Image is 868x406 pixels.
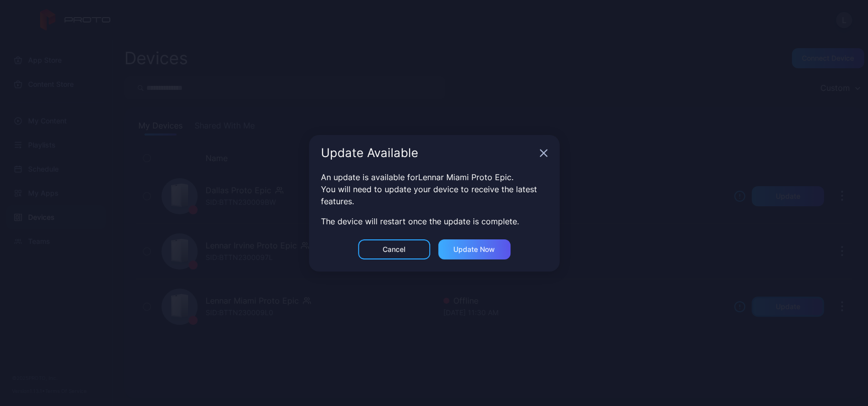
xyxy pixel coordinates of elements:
div: Update now [453,245,495,253]
div: You will need to update your device to receive the latest features. [321,183,548,207]
div: Update Available [321,147,536,159]
button: Update now [438,239,510,259]
div: Cancel [383,245,405,253]
div: The device will restart once the update is complete. [321,215,548,227]
div: An update is available for Lennar Miami Proto Epic . [321,171,548,183]
button: Cancel [358,239,430,259]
